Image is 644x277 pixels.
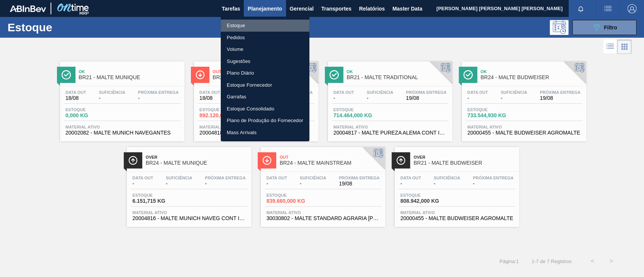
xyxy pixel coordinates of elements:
a: Plano de Produção do Fornecedor [221,115,309,127]
a: Estoque Fornecedor [221,79,309,91]
a: Plano Diário [221,67,309,79]
a: Garrafas [221,91,309,103]
a: Estoque Consolidado [221,103,309,115]
a: Estoque [221,20,309,32]
a: Sugestões [221,55,309,67]
a: Mass Arrivals [221,127,309,139]
a: Pedidos [221,32,309,44]
a: Volume [221,43,309,55]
